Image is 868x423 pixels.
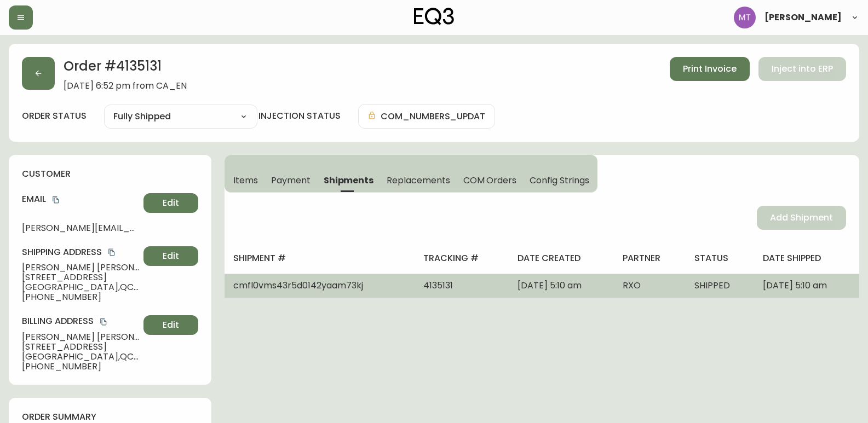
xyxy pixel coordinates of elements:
span: [PERSON_NAME] [PERSON_NAME] [22,332,139,342]
span: [PERSON_NAME] [PERSON_NAME] [22,263,139,273]
span: Print Invoice [683,63,737,75]
span: Edit [163,319,179,331]
h2: Order # 4135131 [64,57,187,81]
label: order status [22,110,87,122]
h4: Billing Address [22,315,139,327]
span: Edit [163,250,179,262]
span: Payment [271,175,311,186]
h4: status [694,252,745,264]
span: [DATE] 5:10 am [518,279,582,292]
button: Print Invoice [670,57,750,81]
span: [DATE] 6:52 pm from CA_EN [64,81,187,91]
span: [PHONE_NUMBER] [22,362,139,372]
h4: shipment # [233,252,406,264]
span: [STREET_ADDRESS] [22,273,139,282]
span: Config Strings [530,175,589,186]
h4: order summary [22,411,198,423]
img: logo [414,8,455,25]
span: COM Orders [463,175,517,186]
h4: injection status [258,110,341,122]
span: [GEOGRAPHIC_DATA] , QC , H3E 1V3 , CA [22,352,139,362]
h4: Email [22,193,139,205]
img: 397d82b7ede99da91c28605cdd79fceb [734,7,756,28]
h4: partner [623,252,676,264]
span: [PHONE_NUMBER] [22,292,139,302]
h4: Shipping Address [22,246,139,258]
button: copy [106,247,117,258]
span: [DATE] 5:10 am [763,279,827,292]
span: Shipments [324,175,374,186]
button: copy [50,194,61,205]
span: [PERSON_NAME] [764,13,842,22]
span: Items [233,175,258,186]
span: RXO [623,279,641,292]
span: [STREET_ADDRESS] [22,342,139,352]
span: Replacements [387,175,450,186]
h4: date created [518,252,605,264]
span: SHIPPED [694,279,730,292]
button: copy [98,316,109,327]
span: 4135131 [423,279,453,292]
span: cmfl0vms43r5d0142yaam73kj [233,279,363,292]
button: Edit [143,193,198,213]
button: Edit [143,315,198,335]
span: [PERSON_NAME][EMAIL_ADDRESS][PERSON_NAME][DOMAIN_NAME] [22,223,139,233]
span: [GEOGRAPHIC_DATA] , QC , H3E 1V3 , CA [22,282,139,292]
h4: date shipped [763,252,850,264]
span: Edit [163,197,179,209]
button: Edit [143,246,198,266]
h4: customer [22,168,198,180]
h4: tracking # [423,252,500,264]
